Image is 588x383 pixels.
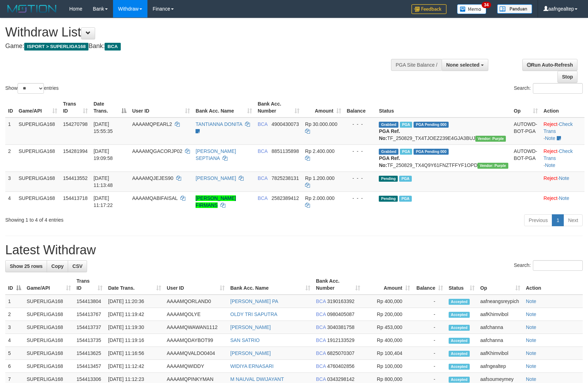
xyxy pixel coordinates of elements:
a: Note [559,195,569,201]
a: OLDY TRI SAPUTRA [230,311,277,317]
td: 6 [5,360,24,373]
td: · · [541,145,584,172]
td: 154413737 [74,321,105,334]
td: SUPERLIGA168 [24,334,74,347]
b: PGA Ref. No: [379,155,400,168]
a: Note [545,162,555,168]
span: CSV [72,263,82,269]
span: AAAAMQABIFAISAL [132,195,177,201]
span: BCA [316,337,326,343]
button: None selected [442,59,488,71]
span: BCA [316,363,326,369]
td: - [413,321,446,334]
td: aafchanna [477,334,523,347]
td: - [413,347,446,360]
span: Accepted [449,325,470,331]
span: Show 25 rows [10,263,42,269]
span: 154281994 [63,148,87,154]
label: Show entries [5,83,59,94]
td: TF_250829_TX4TJOEZ239E4GJA3BUJ [376,117,511,145]
th: Amount: activate to sort column ascending [363,275,413,295]
td: 1 [5,117,16,145]
span: Copy 3190163392 to clipboard [327,298,355,304]
span: 154413718 [63,195,87,201]
td: Rp 100,404 [363,347,413,360]
a: Reject [543,148,557,154]
span: Copy 0980405087 to clipboard [327,311,355,317]
a: Note [526,350,536,356]
span: Rp 2.400.000 [305,148,335,154]
td: · [541,172,584,191]
th: User ID: activate to sort column ascending [129,98,193,117]
a: Reject [543,195,557,201]
td: [DATE] 11:12:42 [105,360,164,373]
input: Search: [533,83,583,94]
a: Note [526,311,536,317]
img: MOTION_logo.png [5,4,59,14]
td: AUTOWD-BOT-PGA [511,117,541,145]
td: SUPERLIGA168 [24,360,74,373]
td: - [413,295,446,308]
td: AAAAMQDAYBOT99 [164,334,227,347]
td: AUTOWD-BOT-PGA [511,145,541,172]
span: Marked by aafsoycanthlai [399,196,411,202]
td: SUPERLIGA168 [24,321,74,334]
span: Accepted [449,351,470,357]
td: aafKhimvibol [477,347,523,360]
td: 3 [5,321,24,334]
span: Rp 1.200.000 [305,175,335,181]
span: Marked by aafsoycanthlai [399,176,411,182]
label: Search: [514,83,583,94]
a: Next [563,214,583,226]
span: Accepted [449,338,470,344]
td: [DATE] 11:19:42 [105,308,164,321]
span: Vendor URL: https://trx4.1velocity.biz [475,136,506,142]
a: Check Trans [543,121,573,134]
div: - - - [347,195,374,202]
td: Rp 400,000 [363,334,413,347]
span: Copy 4900430073 to clipboard [272,121,299,127]
h1: Withdraw List [5,25,385,39]
td: SUPERLIGA168 [24,295,74,308]
span: Pending [379,196,398,202]
a: 1 [552,214,564,226]
a: Reject [543,121,557,127]
span: Marked by aafmaleo [400,122,412,128]
a: [PERSON_NAME] PA [230,298,278,304]
td: AAAAMQOLYE [164,308,227,321]
td: - [413,360,446,373]
th: Bank Acc. Number: activate to sort column ascending [313,275,363,295]
span: BCA [316,311,326,317]
span: Copy 0343298142 to clipboard [327,376,355,382]
span: BCA [316,376,326,382]
a: Note [545,135,555,141]
div: Showing 1 to 4 of 4 entries [5,214,240,223]
span: Accepted [449,299,470,305]
img: Feedback.jpg [411,4,447,14]
div: PGA Site Balance / [391,59,442,71]
span: Copy [51,263,64,269]
td: Rp 400,000 [363,295,413,308]
span: AAAAMQGACORJP02 [132,148,182,154]
td: [DATE] 11:16:56 [105,347,164,360]
td: 2 [5,308,24,321]
td: · [541,191,584,211]
td: 154413457 [74,360,105,373]
td: SUPERLIGA168 [24,347,74,360]
span: AAAAMQPEARL2 [132,121,172,127]
span: Copy 7825238131 to clipboard [272,175,299,181]
span: BCA [316,298,326,304]
span: BCA [258,175,267,181]
td: AAAAMQORLAND0 [164,295,227,308]
th: Action [523,275,583,295]
span: PGA Pending [414,149,449,155]
th: User ID: activate to sort column ascending [164,275,227,295]
td: SUPERLIGA168 [16,145,60,172]
a: Note [526,376,536,382]
td: 4 [5,334,24,347]
td: Rp 100,000 [363,360,413,373]
b: PGA Ref. No: [379,128,400,141]
span: BCA [258,121,267,127]
th: Game/API: activate to sort column ascending [16,98,60,117]
td: SUPERLIGA168 [16,191,60,211]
